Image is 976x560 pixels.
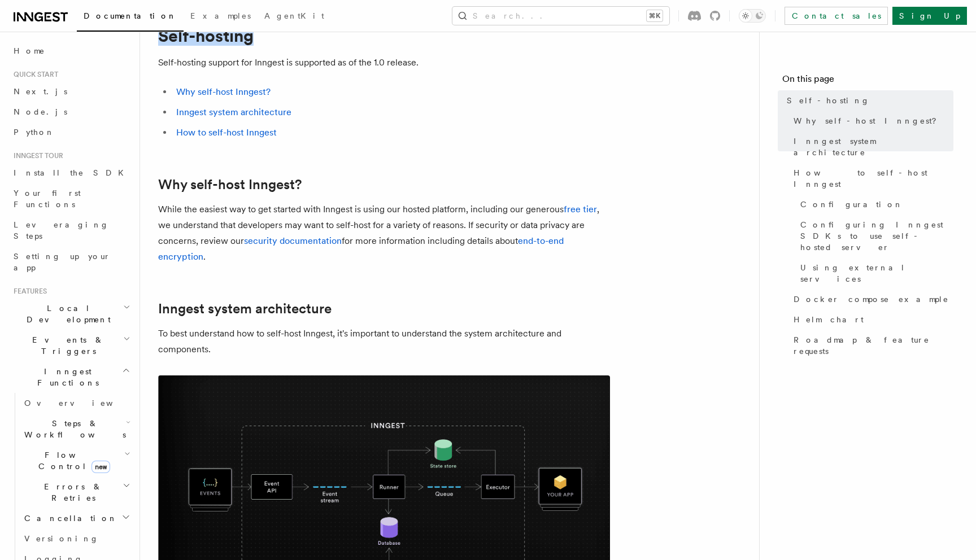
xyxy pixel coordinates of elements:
button: Events & Triggers [9,330,133,361]
span: Errors & Retries [20,481,123,504]
button: Cancellation [20,508,133,528]
a: How to self-host Inngest [176,127,277,138]
kbd: ⌘K [647,10,663,21]
span: Roadmap & feature requests [794,334,953,357]
a: AgentKit [258,3,331,30]
span: Configuring Inngest SDKs to use self-hosted server [800,219,953,253]
span: Home [14,45,45,56]
span: Inngest Functions [9,366,122,388]
a: Self-hosting [782,90,953,111]
span: Self-hosting [787,95,870,106]
span: Local Development [9,303,123,325]
a: Inngest system architecture [789,131,953,163]
span: Next.js [14,87,67,96]
span: Why self-host Inngest? [794,115,944,126]
a: Python [9,122,133,142]
a: Why self-host Inngest? [789,111,953,131]
a: Setting up your app [9,246,133,278]
span: Your first Functions [14,189,81,209]
a: Inngest system architecture [158,301,332,317]
a: free tier [564,204,597,215]
a: Inngest system architecture [176,107,291,117]
span: Docker compose example [794,294,949,305]
a: Home [9,41,133,61]
span: Events & Triggers [9,334,123,357]
a: Overview [20,393,133,413]
span: Examples [190,11,251,20]
span: Overview [24,399,141,408]
span: Documentation [84,11,177,20]
span: Helm chart [794,314,864,325]
span: Cancellation [20,513,117,524]
a: Configuration [796,194,953,215]
p: Self-hosting support for Inngest is supported as of the 1.0 release. [158,55,610,71]
a: Sign Up [892,7,967,25]
button: Local Development [9,298,133,330]
a: Examples [184,3,258,30]
button: Inngest Functions [9,361,133,393]
a: Configuring Inngest SDKs to use self-hosted server [796,215,953,257]
span: Using external services [800,262,953,285]
button: Flow Controlnew [20,445,133,476]
span: Setting up your app [14,252,111,272]
a: Documentation [77,3,184,32]
span: Leveraging Steps [14,220,109,240]
span: Node.js [14,107,67,116]
span: new [91,461,110,473]
a: Why self-host Inngest? [158,177,302,193]
span: Inngest system architecture [794,135,953,158]
button: Search...⌘K [452,7,669,25]
p: While the easiest way to get started with Inngest is using our hosted platform, including our gen... [158,202,610,265]
p: To best understand how to self-host Inngest, it's important to understand the system architecture... [158,326,610,357]
a: Docker compose example [789,289,953,309]
a: Versioning [20,528,133,549]
a: Your first Functions [9,183,133,215]
a: security documentation [244,235,342,246]
span: Quick start [9,70,58,79]
a: How to self-host Inngest [789,163,953,194]
a: Contact sales [785,7,888,25]
span: Features [9,287,47,296]
button: Toggle dark mode [739,9,766,23]
span: Configuration [800,199,903,210]
span: Flow Control [20,449,124,472]
span: Versioning [24,534,99,543]
span: Steps & Workflows [20,418,126,440]
a: Using external services [796,257,953,289]
a: Roadmap & feature requests [789,330,953,361]
button: Errors & Retries [20,476,133,508]
a: Install the SDK [9,163,133,183]
a: Helm chart [789,309,953,330]
h1: Self-hosting [158,25,610,46]
button: Steps & Workflows [20,413,133,445]
a: Leveraging Steps [9,215,133,246]
a: Why self-host Inngest? [176,86,271,97]
span: How to self-host Inngest [794,167,953,190]
a: Next.js [9,81,133,102]
span: Python [14,128,55,137]
span: Inngest tour [9,151,63,160]
h4: On this page [782,72,953,90]
span: AgentKit [264,11,324,20]
span: Install the SDK [14,168,130,177]
a: Node.js [9,102,133,122]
